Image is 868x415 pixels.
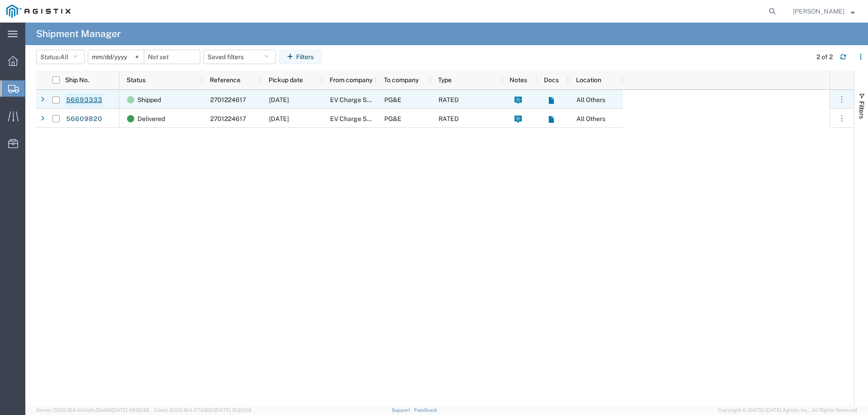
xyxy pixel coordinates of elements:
input: Not set [144,50,200,64]
span: 08/26/2025 [269,115,289,122]
a: Support [392,407,414,413]
a: Feedback [414,407,437,413]
a: 56609820 [66,112,103,126]
span: [DATE] 10:20:09 [215,407,251,413]
span: Status [127,76,146,84]
span: All [60,53,68,61]
span: RATED [439,115,459,122]
span: Delivered [137,109,165,128]
button: [PERSON_NAME] [793,6,855,17]
span: Filters [858,101,865,119]
img: logo [6,5,71,18]
span: PG&E [384,96,401,103]
span: Copyright © [DATE]-[DATE] Agistix Inc., All Rights Reserved [718,406,857,414]
span: Notes [509,76,527,84]
span: Shipped [137,90,161,109]
span: Docs [544,76,559,84]
span: Client: 2025.18.0-27d3021 [154,407,251,413]
span: RATED [439,96,459,103]
span: 09/03/2025 [269,96,289,103]
span: Server: 2025.18.0-bb0e0c2bd68 [36,407,150,413]
span: Ship No. [65,76,89,84]
span: To company [384,76,419,84]
span: Type [438,76,452,84]
span: Pickup date [269,76,303,84]
span: PG&E [384,115,401,122]
h4: Shipment Manager [36,23,121,45]
a: 56693333 [66,93,103,107]
input: Not set [88,50,144,64]
span: Lauren Smith [793,6,844,16]
span: 2701224617 [210,115,246,122]
span: EV Charge Solutions [330,115,390,122]
button: Saved filters [203,50,276,64]
button: Status:All [36,50,85,64]
div: 2 of 2 [816,52,833,62]
span: Reference [210,76,241,84]
span: Location [576,76,601,84]
span: [DATE] 09:52:52 [112,407,150,413]
span: All Others [576,115,605,122]
button: Filters [279,50,322,64]
span: 2701224617 [210,96,246,103]
span: From company [330,76,373,84]
span: All Others [576,96,605,103]
span: EV Charge Solutions [330,96,390,103]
